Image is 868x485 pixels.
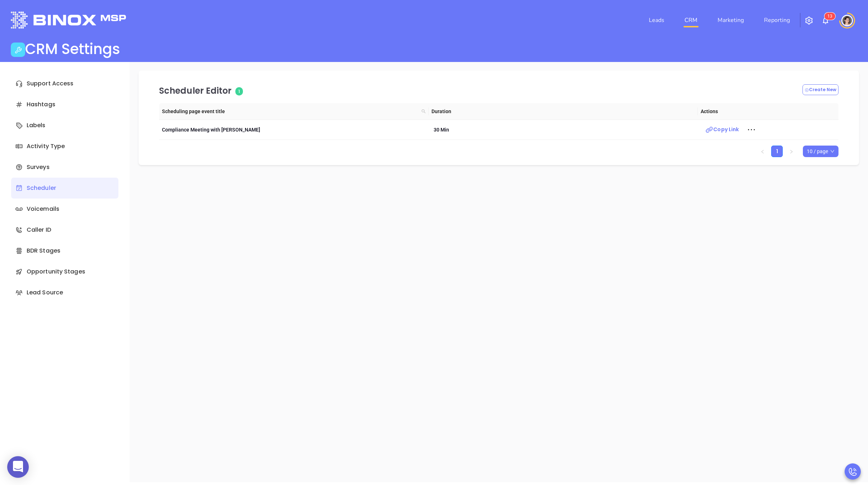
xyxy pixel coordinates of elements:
div: Activity Type [11,136,118,157]
li: Previous Page [757,146,768,157]
button: Create New [803,84,838,95]
div: Voicemails [11,199,118,219]
div: Page Size [803,146,838,157]
a: Marketing [715,13,747,27]
img: iconNotification [821,16,830,25]
div: Lead Source [11,282,118,303]
th: Duration [429,103,698,120]
th: Actions [698,103,832,120]
div: Support Access [11,73,118,94]
a: Leads [646,13,667,27]
span: search [421,109,426,114]
span: Compliance Meeting with [PERSON_NAME] [162,127,260,133]
span: Copy Link [705,126,739,133]
span: 1 [827,14,830,19]
h1: CRM Settings [25,40,120,58]
li: 1 [771,146,783,157]
div: BDR Stages [11,240,118,261]
li: Next Page [786,146,797,157]
span: 10 / page [807,146,835,157]
span: left [760,150,765,154]
span: right [789,150,794,154]
sup: 13 [824,13,835,20]
div: Hashtags [11,94,118,115]
img: iconSetting [805,16,813,25]
div: Surveys [11,157,118,178]
div: Opportunity Stages [11,261,118,282]
div: Scheduler [11,178,118,199]
span: 1 [235,87,243,95]
span: 30 Min [434,127,449,133]
span: Scheduling page event title [162,107,419,115]
button: left [757,146,768,157]
a: Reporting [761,13,793,27]
button: right [786,146,797,157]
div: Labels [11,115,118,136]
img: user [841,15,853,26]
a: CRM [682,13,700,27]
a: 1 [772,146,782,157]
div: Caller ID [11,219,118,240]
p: Scheduler Editor [159,84,666,97]
span: 3 [830,14,832,19]
span: search [420,106,427,117]
img: logo [11,12,126,28]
